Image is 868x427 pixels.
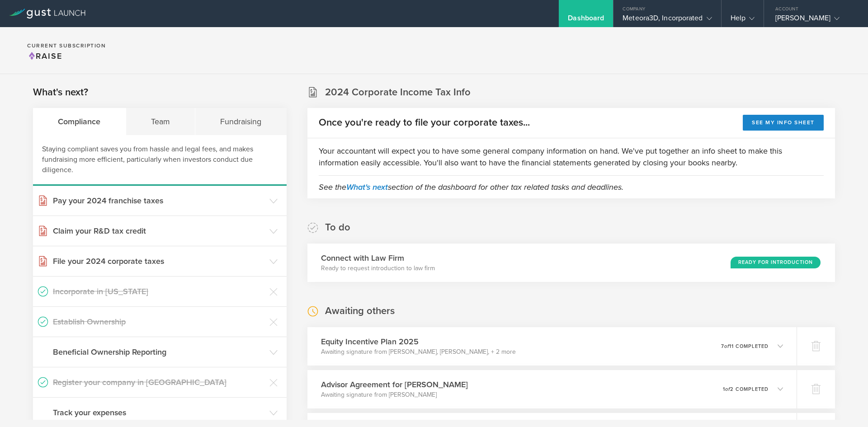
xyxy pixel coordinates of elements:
h2: To do [325,221,350,234]
h3: Pay your 2024 franchise taxes [53,195,265,206]
div: Connect with Law FirmReady to request introduction to law firmReady for Introduction [307,244,835,282]
h2: Current Subscription [27,43,106,48]
button: See my info sheet [743,115,824,131]
h2: 2024 Corporate Income Tax Info [325,86,471,99]
h3: Connect with Law Firm [321,252,435,264]
h3: Establish Ownership [53,316,265,328]
p: 1 2 completed [723,387,769,392]
div: Meteora3D, Incorporated [623,14,712,27]
h3: Claim your R&D tax credit [53,225,265,237]
div: Fundraising [195,108,287,135]
p: 7 11 completed [721,344,769,349]
em: See the section of the dashboard for other tax related tasks and deadlines. [319,182,623,192]
p: Ready to request introduction to law firm [321,264,435,273]
h3: Track your expenses [53,407,265,418]
em: of [725,386,730,392]
div: Dashboard [568,14,604,27]
h3: Equity Incentive Plan 2025 [321,336,516,347]
h2: What's next? [33,86,88,99]
h2: Once you're ready to file your corporate taxes... [319,116,530,129]
p: Awaiting signature from [PERSON_NAME] [321,390,468,399]
div: Help [731,14,755,27]
div: Ready for Introduction [731,257,821,268]
h2: Awaiting others [325,305,395,318]
h3: File your 2024 corporate taxes [53,255,265,267]
h3: Beneficial Ownership Reporting [53,346,265,358]
p: Your accountant will expect you to have some general company information on hand. We've put toget... [319,145,824,169]
div: [PERSON_NAME] [775,14,852,27]
div: Staying compliant saves you from hassle and legal fees, and makes fundraising more efficient, par... [33,135,287,186]
em: of [724,343,729,349]
h3: Advisor Agreement for [PERSON_NAME] [321,379,468,390]
h3: Register your company in [GEOGRAPHIC_DATA] [53,376,265,388]
div: Compliance [33,108,126,135]
span: Raise [27,51,62,61]
p: Awaiting signature from [PERSON_NAME], [PERSON_NAME], + 2 more [321,347,516,357]
div: Team [126,108,196,135]
a: What's next [346,182,388,192]
h3: Incorporate in [US_STATE] [53,286,265,297]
